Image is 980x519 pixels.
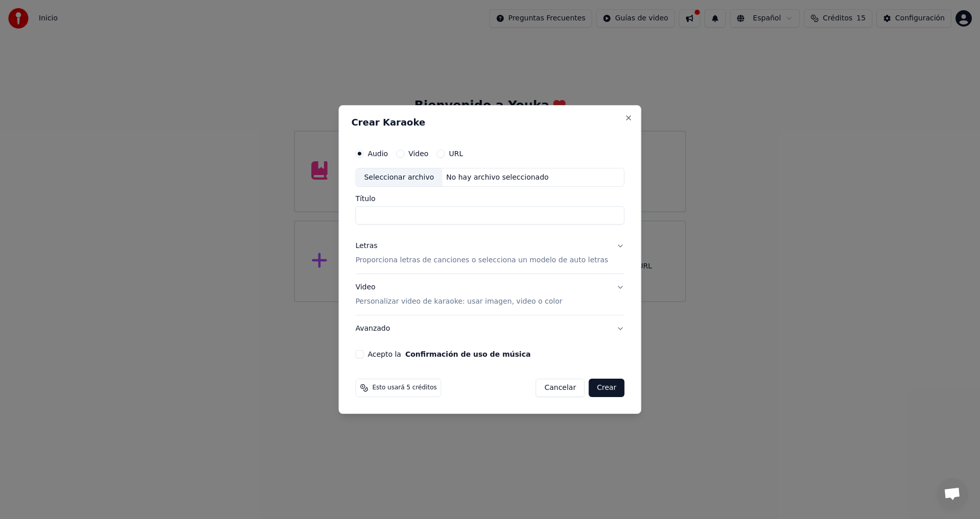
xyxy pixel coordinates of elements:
[355,233,624,274] button: LetrasProporciona letras de canciones o selecciona un modelo de auto letras
[442,172,553,183] div: No hay archivo seleccionado
[372,384,436,392] span: Esto usará 5 créditos
[355,195,624,203] label: Título
[355,283,562,307] div: Video
[405,351,531,358] button: Acepto la
[536,379,585,397] button: Cancelar
[367,351,530,358] label: Acepto la
[355,256,608,266] p: Proporciona letras de canciones o selecciona un modelo de auto letras
[351,118,628,127] h2: Crear Karaoke
[355,315,624,342] button: Avanzado
[449,150,463,157] label: URL
[355,296,562,307] p: Personalizar video de karaoke: usar imagen, video o color
[589,379,624,397] button: Crear
[355,275,624,315] button: VideoPersonalizar video de karaoke: usar imagen, video o color
[408,150,428,157] label: Video
[355,241,377,252] div: Letras
[356,168,442,187] div: Seleccionar archivo
[367,150,388,157] label: Audio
